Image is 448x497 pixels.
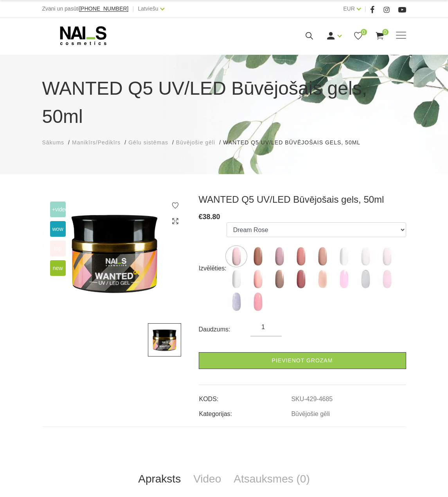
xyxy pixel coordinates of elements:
[377,247,397,266] img: ...
[313,247,332,266] img: ...
[291,269,311,289] img: ...
[248,269,268,289] img: ...
[375,31,385,41] a: 0
[72,139,121,147] a: Manikīrs/Pedikīrs
[79,6,128,12] a: [PHONE_NUMBER]
[334,247,354,266] img: ...
[199,194,406,205] h3: WANTED Q5 UV/LED Būvējošais gels, 50ml
[42,194,187,312] img: ...
[356,247,375,266] img: ...
[361,29,367,35] span: 0
[291,411,330,418] a: Būvējošie gēli
[187,466,227,492] a: Video
[199,213,203,221] span: €
[42,74,406,131] h1: WANTED Q5 UV/LED Būvējošais gels, 50ml
[343,4,355,13] a: EUR
[365,4,366,14] span: |
[227,466,316,492] a: Atsauksmes (0)
[334,269,354,289] img: ...
[382,29,389,35] span: 0
[227,292,246,312] img: ...
[248,292,268,312] img: ...
[223,139,368,147] li: WANTED Q5 UV/LED Būvējošais gels, 50ml
[270,269,289,289] img: ...
[356,269,375,289] img: ...
[377,269,397,289] img: ...
[353,31,363,41] a: 0
[291,247,311,266] img: ...
[270,247,289,266] img: ...
[227,247,246,266] img: ...
[132,466,187,492] a: Apraksts
[50,202,66,217] span: +Video
[132,4,134,14] span: |
[313,269,332,289] img: ...
[291,396,333,403] a: SKU-429-4685
[199,352,406,369] a: Pievienot grozam
[227,269,246,289] img: ...
[199,404,291,419] td: Kategorijas:
[199,262,227,275] div: Izvēlēties:
[42,139,65,147] a: Sākums
[50,260,66,276] span: new
[138,4,158,13] a: Latviešu
[50,221,66,237] span: wow
[248,247,268,266] img: ...
[128,139,168,147] a: Gēlu sistēmas
[199,389,291,404] td: KODS:
[148,323,181,357] img: ...
[50,241,66,256] span: top
[42,139,65,146] span: Sākums
[199,323,251,336] div: Daudzums:
[42,4,129,14] div: Zvani un pasūti
[176,139,215,146] span: Būvējošie gēli
[72,139,121,146] span: Manikīrs/Pedikīrs
[128,139,168,146] span: Gēlu sistēmas
[203,213,220,221] span: 38.80
[176,139,215,147] a: Būvējošie gēli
